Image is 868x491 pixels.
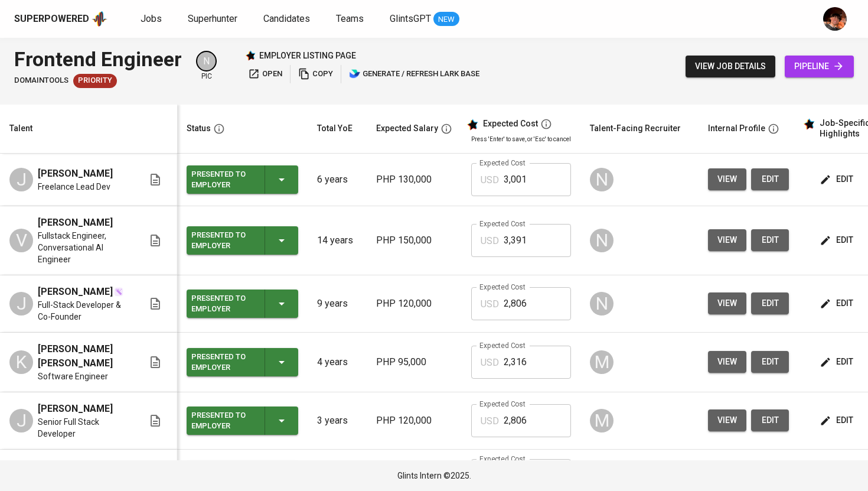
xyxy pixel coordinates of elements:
p: PHP 95,000 [376,355,452,369]
div: Total YoE [317,121,353,136]
p: 4 years [317,355,357,369]
span: Jobs [141,13,162,24]
span: copy [298,67,333,81]
div: N [590,229,614,252]
span: Superhunter [188,13,237,24]
span: Software Engineer [38,370,108,382]
button: Presented to Employer [187,290,298,318]
span: edit [761,233,779,248]
span: generate / refresh lark base [349,67,479,81]
div: J [9,168,33,191]
img: lark [349,68,361,80]
button: view [708,229,746,251]
p: 14 years [317,233,357,248]
span: view [717,355,737,369]
button: edit [751,229,789,251]
button: edit [817,168,858,190]
a: Superpoweredapp logo [14,10,107,28]
p: USD [481,297,499,311]
p: 9 years [317,297,357,311]
a: Superhunter [188,12,240,27]
span: edit [822,172,853,187]
button: edit [751,292,789,314]
div: N [196,51,217,71]
img: glints_star.svg [803,118,815,130]
button: edit [751,168,789,190]
button: Presented to Employer [187,165,298,194]
button: lark generate / refresh lark base [346,65,482,83]
div: Presented to Employer [191,291,255,317]
a: Teams [336,12,366,27]
span: view [717,172,737,187]
button: Presented to Employer [187,348,298,376]
div: V [9,229,33,252]
span: view [717,296,737,311]
div: Presented to Employer [191,167,255,193]
button: view [708,168,746,190]
button: edit [817,292,858,314]
div: Expected Salary [376,121,438,136]
button: edit [817,351,858,373]
div: M [590,409,614,433]
button: edit [817,409,858,431]
button: view [708,351,746,373]
img: glints_star.svg [466,119,478,131]
span: Senior Full Stack Developer [38,416,129,440]
img: app logo [92,10,107,28]
span: Freelance Lead Dev [38,181,110,193]
span: [PERSON_NAME] [38,285,113,299]
span: edit [822,355,853,369]
span: edit [761,355,779,369]
span: view [717,413,737,428]
span: Teams [336,13,364,24]
button: view [708,292,746,314]
span: [PERSON_NAME] [38,167,113,181]
p: USD [481,356,499,370]
button: edit [817,229,858,251]
img: Glints Star [245,50,256,61]
span: edit [761,172,779,187]
span: [PERSON_NAME] [38,402,113,416]
span: open [248,67,282,81]
p: 6 years [317,173,357,187]
span: edit [822,413,853,428]
div: Frontend Engineer [14,45,182,74]
span: NEW [433,14,459,25]
div: pic [196,51,217,82]
a: Jobs [141,12,164,27]
p: PHP 130,000 [376,173,452,187]
p: PHP 120,000 [376,297,452,311]
span: Priority [73,75,117,86]
button: Presented to Employer [187,226,298,255]
span: edit [822,233,853,248]
a: edit [751,351,789,373]
button: edit [751,409,789,431]
div: Internal Profile [708,121,765,136]
span: view [717,233,737,248]
div: Superpowered [14,12,89,26]
div: Presented to Employer [191,227,255,253]
a: pipeline [785,56,854,77]
span: Full-Stack Developer & Co-Founder [38,299,129,323]
p: PHP 120,000 [376,414,452,428]
p: 3 years [317,414,357,428]
div: Talent [9,121,32,136]
span: [PERSON_NAME] [38,216,113,230]
div: New Job received from Demand Team [73,74,117,88]
span: GlintsGPT [390,13,431,24]
span: view job details [695,59,766,74]
span: pipeline [794,59,844,74]
div: Status [187,121,211,136]
p: USD [481,234,499,248]
button: open [245,65,285,83]
p: Press 'Enter' to save, or 'Esc' to cancel [471,135,571,144]
div: K [9,350,33,374]
span: Candidates [263,13,310,24]
button: Presented to Employer [187,407,298,435]
a: GlintsGPT NEW [390,12,459,27]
